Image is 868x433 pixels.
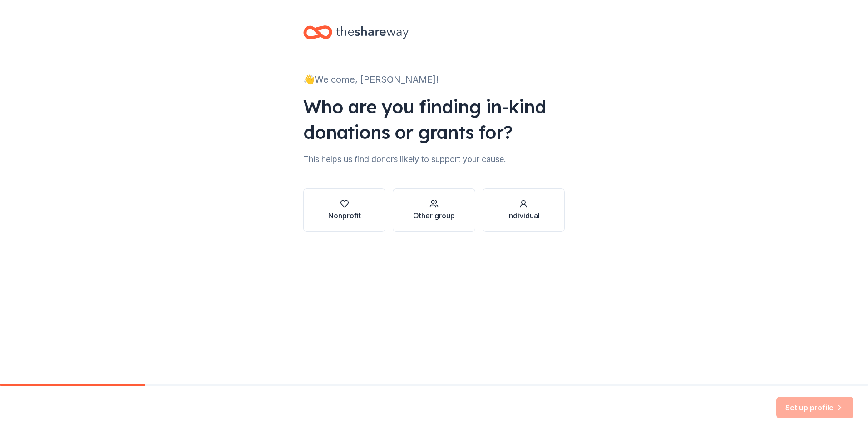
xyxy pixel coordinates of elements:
[483,188,565,232] button: Individual
[393,188,475,232] button: Other group
[413,210,455,221] div: Other group
[303,72,565,87] div: 👋 Welcome, [PERSON_NAME]!
[303,94,565,145] div: Who are you finding in-kind donations or grants for?
[303,152,565,167] div: This helps us find donors likely to support your cause.
[303,188,385,232] button: Nonprofit
[507,210,540,221] div: Individual
[328,210,361,221] div: Nonprofit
